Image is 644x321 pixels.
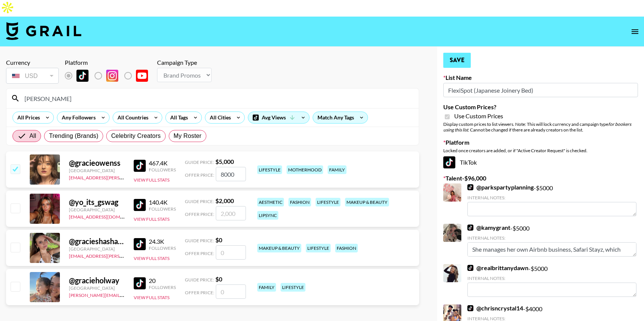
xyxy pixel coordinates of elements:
div: - $ 5000 [467,224,636,257]
div: family [328,165,346,174]
input: 0 [216,245,246,260]
img: TikTok [134,277,146,289]
span: Guide Price: [185,238,214,243]
div: [GEOGRAPHIC_DATA] [69,168,125,173]
img: YouTube [136,70,148,82]
input: 0 [216,284,246,299]
div: @ gracieshashack [69,237,125,246]
span: Guide Price: [185,277,214,283]
strong: $ 0 [215,236,222,243]
button: Save [443,53,471,68]
div: - $ 5000 [467,183,636,216]
span: Use Custom Prices [454,112,503,120]
img: TikTok [467,305,473,311]
button: open drawer [627,24,642,39]
div: 24.3K [149,238,176,245]
div: All Prices [13,112,41,123]
a: @realbrittanydawn [467,264,528,272]
span: All [29,131,36,141]
button: View Full Stats [134,177,169,183]
button: View Full Stats [134,216,169,222]
a: [EMAIL_ADDRESS][PERSON_NAME][DOMAIN_NAME] [69,173,180,180]
div: Internal Notes: [467,235,636,241]
div: Match Any Tags [313,112,368,123]
img: TikTok [467,225,473,231]
div: Currency is locked to USD [6,66,59,85]
div: lifestyle [281,283,305,292]
a: @chrisncrystal14 [467,304,523,312]
div: Avg Views [248,112,309,123]
div: @ yo_its_gswag [69,197,125,207]
em: for bookers using this list [443,121,631,133]
span: Guide Price: [185,199,214,204]
img: Grail Talent [6,22,81,40]
div: TikTok [443,156,638,168]
label: Talent - $ 96,000 [443,174,638,182]
div: @ gracieowenss [69,158,125,168]
div: family [257,283,276,292]
strong: $ 0 [215,275,222,283]
img: TikTok [134,238,146,250]
div: Any Followers [57,112,97,123]
div: All Tags [166,112,189,123]
strong: $ 5,000 [215,158,234,165]
img: TikTok [467,265,473,271]
div: Platform [65,59,154,66]
input: Search by User Name [20,92,414,104]
img: TikTok [134,160,146,172]
a: @parkspartyplanning [467,183,534,191]
a: [PERSON_NAME][EMAIL_ADDRESS][DOMAIN_NAME] [69,291,180,298]
a: [EMAIL_ADDRESS][PERSON_NAME][DOMAIN_NAME] [69,252,180,259]
img: TikTok [134,199,146,211]
div: lifestyle [257,165,282,174]
div: 467.4K [149,159,176,167]
div: lipsync [257,211,278,220]
span: Celebrity Creators [111,131,161,141]
textarea: She manages her own Airbnb business, Safari Stayz, which she’s currently redecorating to create a... [467,242,636,257]
span: Offer Price: [185,172,214,178]
label: Use Custom Prices? [443,103,638,111]
div: [GEOGRAPHIC_DATA] [69,285,125,291]
img: TikTok [76,70,89,82]
img: TikTok [443,156,455,168]
div: Followers [149,245,176,251]
div: Internal Notes: [467,275,636,281]
img: Instagram [106,70,118,82]
input: 5,000 [216,167,246,181]
button: View Full Stats [134,295,169,300]
div: lifestyle [316,198,340,206]
div: Followers [149,206,176,212]
div: @ gracieholway [69,276,125,285]
label: List Name [443,74,638,81]
label: Platform [443,139,638,146]
span: My Roster [174,131,201,141]
div: All Cities [205,112,232,123]
div: aesthetic [257,198,284,206]
div: List locked to TikTok. [65,68,154,84]
div: Display custom prices to list viewers. Note: This will lock currency and campaign type . Cannot b... [443,121,638,133]
div: All Countries [113,112,150,123]
div: lifestyle [306,244,331,252]
a: [EMAIL_ADDRESS][DOMAIN_NAME] [69,212,145,220]
span: Guide Price: [185,159,214,165]
div: Followers [149,284,176,290]
div: USD [8,69,57,83]
div: Followers [149,167,176,173]
a: @kamygrant [467,224,510,231]
div: [GEOGRAPHIC_DATA] [69,207,125,212]
div: [GEOGRAPHIC_DATA] [69,246,125,252]
span: Offer Price: [185,251,214,256]
input: 2,000 [216,206,246,220]
img: TikTok [467,184,473,190]
div: makeup & beauty [345,198,389,206]
span: Offer Price: [185,211,214,217]
div: motherhood [287,165,323,174]
div: makeup & beauty [257,244,301,252]
div: fashion [288,198,311,206]
div: 20 [149,277,176,284]
div: - $ 5000 [467,264,636,297]
strong: $ 2,000 [215,197,234,204]
span: Offer Price: [185,290,214,295]
div: Campaign Type [157,59,212,66]
span: Trending (Brands) [49,131,98,141]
